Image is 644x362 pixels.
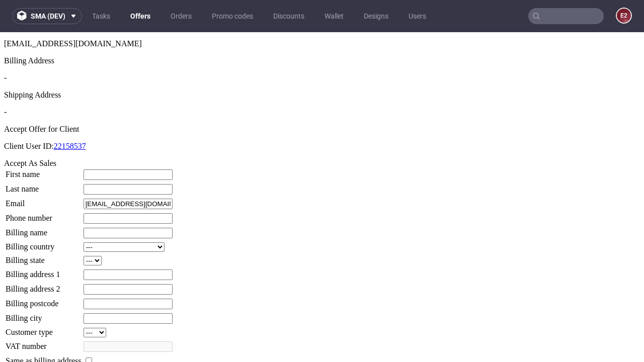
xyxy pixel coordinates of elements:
[5,166,82,177] td: Email
[206,8,259,24] a: Promo codes
[4,127,640,136] div: Accept As Sales
[4,58,640,67] div: Shipping Address
[54,110,86,118] a: 22158537
[31,13,65,20] span: sma (dev)
[617,9,631,23] figcaption: e2
[4,24,640,33] div: Billing Address
[4,41,7,50] span: -
[403,8,432,24] a: Users
[86,8,116,24] a: Tasks
[165,8,198,24] a: Orders
[5,180,82,192] td: Phone number
[267,8,310,24] a: Discounts
[5,195,82,207] td: Billing name
[5,309,82,320] td: VAT number
[124,8,156,24] a: Offers
[12,8,82,24] button: sma (dev)
[4,75,7,84] span: -
[5,210,82,220] td: Billing country
[4,93,640,102] div: Accept Offer for Client
[318,8,350,24] a: Wallet
[358,8,394,24] a: Designs
[5,237,82,248] td: Billing address 1
[4,110,640,119] p: Client User ID:
[4,7,142,16] span: [EMAIL_ADDRESS][DOMAIN_NAME]
[5,281,82,292] td: Billing city
[5,137,82,148] td: First name
[5,223,82,234] td: Billing state
[5,151,82,163] td: Last name
[5,295,82,306] td: Customer type
[5,266,82,278] td: Billing postcode
[5,323,82,334] td: Same as billing address
[5,251,82,263] td: Billing address 2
